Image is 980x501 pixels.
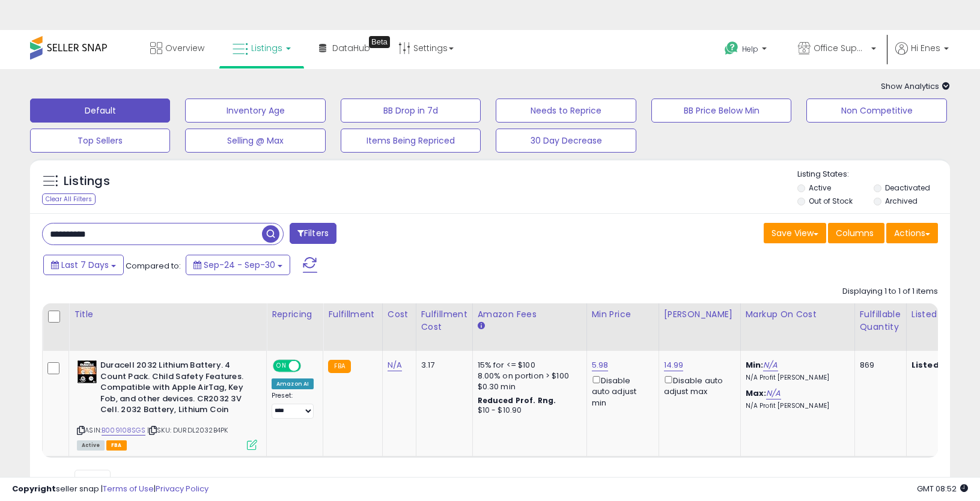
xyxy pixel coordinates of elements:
[103,483,154,494] a: Terms of Use
[251,42,282,54] span: Listings
[421,308,467,333] div: Fulfillment Cost
[290,223,336,244] button: Filters
[64,173,110,190] h5: Listings
[885,183,930,193] label: Deactivated
[766,387,781,399] a: N/A
[746,308,850,321] div: Markup on Cost
[478,308,582,321] div: Amazon Fees
[61,259,109,271] span: Last 7 Days
[369,36,390,48] div: Tooltip anchor
[102,425,145,436] a: B009108SGS
[328,360,350,373] small: FBA
[746,359,764,371] b: Min:
[828,223,884,243] button: Columns
[185,129,325,153] button: Selling @ Max
[881,80,950,92] span: Show Analytics
[664,359,684,371] a: 14.99
[740,303,854,351] th: The percentage added to the cost of goods (COGS) that forms the calculator for Min & Max prices.
[478,381,577,392] div: $0.30 min
[12,484,208,495] div: seller snap | |
[809,183,831,193] label: Active
[147,425,228,435] span: | SKU: DURDL2032B4PK
[842,286,938,297] div: Displaying 1 to 1 of 1 items
[478,405,577,416] div: $10 - $10.90
[836,227,874,239] span: Columns
[299,361,318,371] span: OFF
[911,42,940,54] span: Hi Enes
[126,260,181,272] span: Compared to:
[77,360,257,449] div: ASIN:
[51,474,138,485] span: Show: entries
[186,255,290,275] button: Sep-24 - Sep-30
[332,42,370,54] span: DataHub
[724,41,739,56] i: Get Help
[895,42,949,69] a: Hi Enes
[204,259,275,271] span: Sep-24 - Sep-30
[272,308,318,321] div: Repricing
[651,99,791,123] button: BB Price Below Min
[421,360,463,371] div: 3.17
[809,196,853,206] label: Out of Stock
[478,321,485,332] small: Amazon Fees.
[77,440,105,451] span: All listings currently available for purchase on Amazon
[478,395,556,405] b: Reduced Prof. Rng.
[389,30,463,66] a: Settings
[272,392,314,419] div: Preset:
[328,308,377,321] div: Fulfillment
[12,483,56,494] strong: Copyright
[478,371,577,381] div: 8.00% on portion > $100
[30,99,170,123] button: Default
[341,129,481,153] button: Items Being Repriced
[592,359,609,371] a: 5.98
[156,483,208,494] a: Privacy Policy
[310,30,379,66] a: DataHub
[341,99,481,123] button: BB Drop in 7d
[592,308,654,321] div: Min Price
[496,99,636,123] button: Needs to Reprice
[30,129,170,153] button: Top Sellers
[797,169,950,180] p: Listing States:
[886,223,938,243] button: Actions
[185,99,325,123] button: Inventory Age
[885,196,918,206] label: Archived
[592,374,650,408] div: Disable auto adjust min
[789,30,885,69] a: Office Suppliers
[664,308,735,321] div: [PERSON_NAME]
[814,42,868,54] span: Office Suppliers
[274,361,289,371] span: ON
[165,42,204,54] span: Overview
[746,387,767,399] b: Max:
[106,440,127,451] span: FBA
[746,374,845,382] p: N/A Profit [PERSON_NAME]
[74,308,261,321] div: Title
[763,359,778,371] a: N/A
[388,359,402,371] a: N/A
[806,99,946,123] button: Non Competitive
[388,308,411,321] div: Cost
[42,193,96,205] div: Clear All Filters
[496,129,636,153] button: 30 Day Decrease
[224,30,300,66] a: Listings
[746,402,845,410] p: N/A Profit [PERSON_NAME]
[860,360,897,371] div: 869
[917,483,968,494] span: 2025-10-14 08:52 GMT
[742,44,758,54] span: Help
[715,32,779,69] a: Help
[100,360,246,419] b: Duracell 2032 Lithium Battery. 4 Count Pack. Child Safety Features. Compatible with Apple AirTag,...
[764,223,826,243] button: Save View
[272,378,314,389] div: Amazon AI
[664,374,731,397] div: Disable auto adjust max
[860,308,901,333] div: Fulfillable Quantity
[912,359,966,371] b: Listed Price:
[77,360,97,384] img: 41s22puqvZL._SL40_.jpg
[478,360,577,371] div: 15% for <= $100
[43,255,124,275] button: Last 7 Days
[141,30,213,66] a: Overview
